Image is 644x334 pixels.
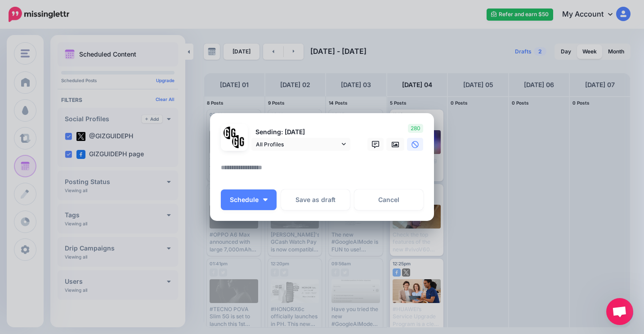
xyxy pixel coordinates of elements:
a: All Profiles [251,138,350,151]
a: Cancel [354,189,423,210]
img: arrow-down-white.png [263,198,268,201]
span: 280 [408,124,423,133]
button: Schedule [221,189,277,210]
span: All Profiles [256,140,340,149]
img: 353459792_649996473822713_4483302954317148903_n-bsa138318.png [224,127,237,140]
button: Save as draft [281,189,350,210]
span: Schedule [230,197,259,203]
img: JT5sWCfR-79925.png [232,135,245,148]
p: Sending: [DATE] [251,127,350,137]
